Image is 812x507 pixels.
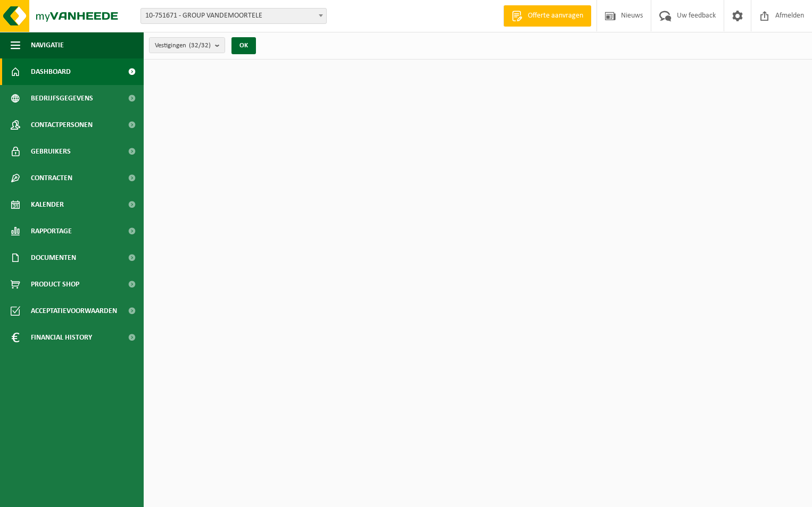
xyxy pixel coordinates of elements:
[31,138,71,165] span: Gebruikers
[31,32,64,58] span: Navigatie
[31,298,117,324] span: Acceptatievoorwaarden
[31,85,93,112] span: Bedrijfsgegevens
[155,38,211,54] span: Vestigingen
[503,5,591,27] a: Offerte aanvragen
[31,165,72,191] span: Contracten
[189,42,211,49] count: (32/32)
[525,11,586,21] span: Offerte aanvragen
[31,191,64,218] span: Kalender
[141,9,326,23] span: 10-751671 - GROUP VANDEMOORTELE
[149,37,225,53] button: Vestigingen(32/32)
[31,218,72,244] span: Rapportage
[31,271,79,298] span: Product Shop
[140,8,327,24] span: 10-751671 - GROUP VANDEMOORTELE
[31,58,71,85] span: Dashboard
[31,244,76,271] span: Documenten
[31,324,92,351] span: Financial History
[231,37,256,54] button: OK
[31,112,93,138] span: Contactpersonen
